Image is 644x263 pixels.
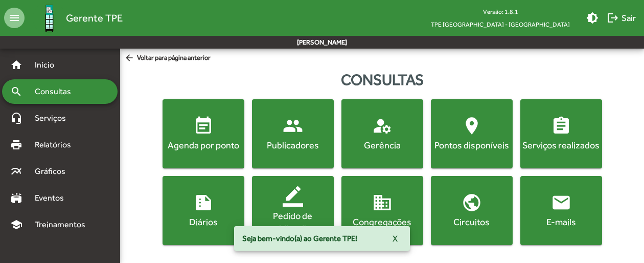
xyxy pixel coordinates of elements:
[607,9,636,27] span: Sair
[29,192,78,204] span: Eventos
[462,192,482,213] mat-icon: public
[29,139,84,151] span: Relatórios
[10,218,22,231] mat-icon: school
[124,53,211,64] span: Voltar para página anterior
[33,2,66,35] img: Logo
[25,2,123,35] a: Gerente TPE
[433,215,511,228] div: Circuitos
[29,85,84,98] span: Consultas
[384,229,406,248] button: X
[423,18,578,31] span: TPE [GEOGRAPHIC_DATA] - [GEOGRAPHIC_DATA]
[462,116,482,136] mat-icon: location_on
[124,53,137,64] mat-icon: arrow_back
[520,176,602,245] button: E-mails
[165,215,242,228] div: Diários
[193,116,214,136] mat-icon: event_note
[372,192,393,213] mat-icon: domain
[603,9,640,27] button: Sair
[522,139,600,151] div: Serviços realizados
[551,116,571,136] mat-icon: assignment
[29,218,98,231] span: Treinamentos
[165,139,242,151] div: Agenda por ponto
[29,112,80,124] span: Serviços
[254,139,332,151] div: Publicadores
[10,85,22,98] mat-icon: search
[341,176,423,245] button: Congregações
[66,10,123,26] span: Gerente TPE
[10,192,22,204] mat-icon: stadium
[283,186,303,207] mat-icon: border_color
[163,99,244,168] button: Agenda por ponto
[10,139,22,151] mat-icon: print
[341,99,423,168] button: Gerência
[283,116,303,136] mat-icon: people
[242,233,357,244] span: Seja bem-vindo(a) ao Gerente TPE!
[120,68,644,91] div: Consultas
[433,139,511,151] div: Pontos disponíveis
[431,99,513,168] button: Pontos disponíveis
[10,165,22,178] mat-icon: multiline_chart
[29,165,79,178] span: Gráficos
[551,192,571,213] mat-icon: email
[10,112,22,124] mat-icon: headset_mic
[586,12,599,24] mat-icon: brightness_medium
[520,99,602,168] button: Serviços realizados
[29,59,69,71] span: Início
[252,176,334,245] button: Pedido de publicações
[607,12,619,24] mat-icon: logout
[254,209,332,235] div: Pedido de publicações
[252,99,334,168] button: Publicadores
[372,116,393,136] mat-icon: manage_accounts
[10,59,22,71] mat-icon: home
[4,8,25,28] mat-icon: menu
[163,176,244,245] button: Diários
[193,192,214,213] mat-icon: summarize
[393,229,398,248] span: X
[431,176,513,245] button: Circuitos
[343,139,421,151] div: Gerência
[423,5,578,18] div: Versão: 1.8.1
[522,215,600,228] div: E-mails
